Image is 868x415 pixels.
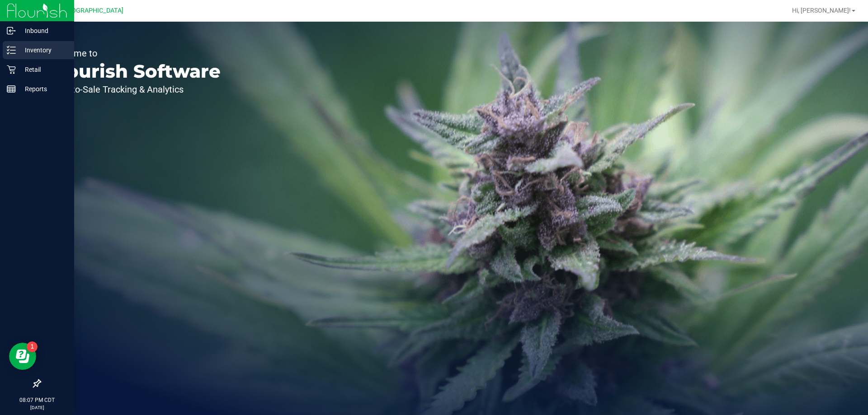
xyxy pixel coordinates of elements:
[16,84,70,94] p: Reports
[49,62,221,80] p: Flourish Software
[7,46,16,55] inline-svg: Inventory
[61,7,123,14] span: [GEOGRAPHIC_DATA]
[16,64,70,75] p: Retail
[792,7,851,14] span: Hi, [PERSON_NAME]!
[9,343,36,370] iframe: Resource center
[49,85,221,94] p: Seed-to-Sale Tracking & Analytics
[7,84,16,93] inline-svg: Reports
[7,26,16,35] inline-svg: Inbound
[7,65,16,74] inline-svg: Retail
[16,25,70,36] p: Inbound
[4,396,70,404] p: 08:07 PM CDT
[49,49,221,58] p: Welcome to
[16,45,70,56] p: Inventory
[27,341,38,352] iframe: Resource center unread badge
[4,404,70,411] p: [DATE]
